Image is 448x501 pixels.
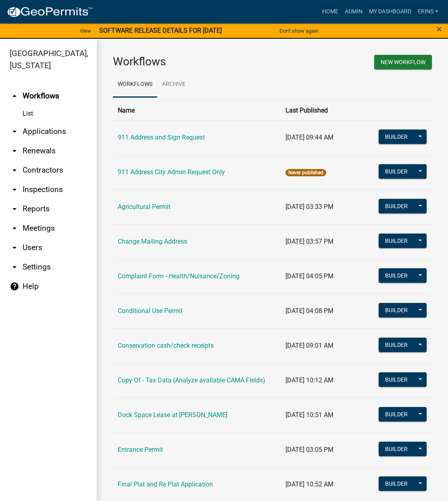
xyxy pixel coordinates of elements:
a: Archive [157,72,190,98]
h3: Workflows [113,55,267,69]
strong: SOFTWARE RELEASE DETAILS FOR [DATE] [99,27,222,34]
a: Dock Space Lease at [PERSON_NAME] [118,411,227,419]
span: [DATE] 09:44 AM [285,134,333,141]
a: Final Plat and Re Plat Application [118,480,213,488]
i: arrow_drop_down [10,146,19,156]
span: × [437,23,442,35]
i: arrow_drop_down [10,204,19,214]
a: Workflows [113,72,157,98]
th: Last Published [281,100,373,120]
button: Builder [379,234,414,248]
button: Builder [379,372,414,387]
a: Entrance Permit [118,446,163,453]
button: Don't show again [276,24,321,38]
button: Builder [379,164,414,179]
a: View [77,24,94,38]
i: arrow_drop_down [10,127,19,136]
a: Home [319,4,342,19]
span: [DATE] 03:57 PM [285,238,333,245]
button: Close [437,24,442,34]
button: Builder [379,407,414,422]
span: [DATE] 03:33 PM [285,203,333,211]
a: Conservation cash/check receipts [118,342,214,349]
a: Agricultural Permit [118,203,171,211]
button: Builder [379,476,414,491]
button: Builder [379,338,414,352]
a: My Dashboard [366,4,415,19]
span: [DATE] 10:52 AM [285,480,333,488]
i: help [10,282,19,291]
i: arrow_drop_down [10,262,19,272]
a: Admin [342,4,366,19]
a: 911 Address and Sign Request [118,134,205,141]
span: [DATE] 09:01 AM [285,342,333,349]
a: Complaint Form - Health/Nuisance/Zoning [118,272,240,280]
span: Never published [285,169,326,176]
i: arrow_drop_down [10,165,19,175]
span: [DATE] 10:51 AM [285,411,333,419]
a: Conditional Use Permit [118,307,183,315]
button: New Workflow [374,55,432,69]
span: [DATE] 04:08 PM [285,307,333,315]
i: arrow_drop_down [10,223,19,233]
a: 911 Address City Admin Request Only [118,168,225,176]
button: Builder [379,303,414,317]
span: [DATE] 03:05 PM [285,446,333,453]
button: Builder [379,199,414,213]
i: arrow_drop_down [10,185,19,194]
i: arrow_drop_up [10,91,19,101]
a: Copy Of - Tax Data (Analyze available CAMA Fields) [118,376,265,384]
i: arrow_drop_down [10,243,19,253]
button: Builder [379,129,414,144]
a: erins [415,4,442,19]
button: Builder [379,442,414,456]
button: Builder [379,268,414,283]
a: Change Mailing Address [118,238,187,245]
span: [DATE] 10:12 AM [285,376,333,384]
th: Name [113,100,281,120]
span: [DATE] 04:05 PM [285,272,333,280]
